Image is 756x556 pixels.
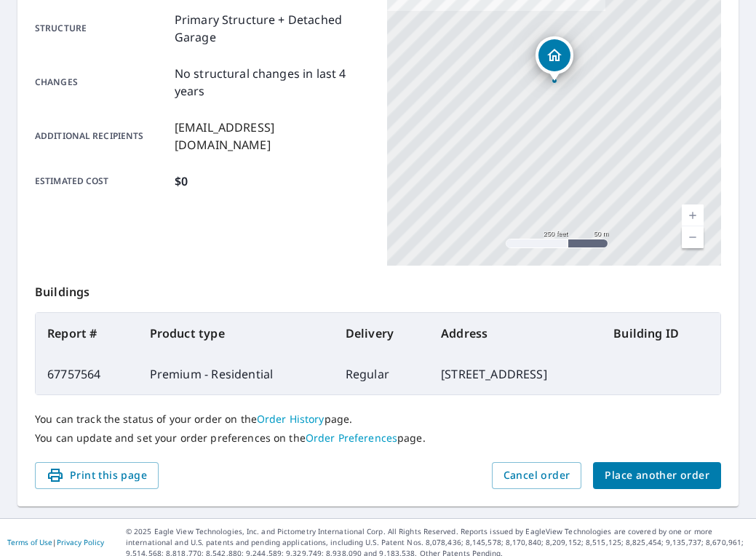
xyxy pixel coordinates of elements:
p: | [7,538,104,547]
p: Estimated cost [35,172,169,190]
p: You can track the status of your order on the page. [35,413,721,426]
td: [STREET_ADDRESS] [429,354,602,394]
a: Terms of Use [7,537,52,547]
div: Dropped pin, building 1, Residential property, 1483 E Walnut St Annville, PA 17003 [536,36,573,82]
th: Report # [36,313,138,354]
p: Primary Structure + Detached Garage [175,11,370,46]
td: Regular [334,354,429,394]
button: Place another order [593,462,721,489]
p: $0 [175,172,188,190]
a: Current Level 17, Zoom In [682,204,704,226]
a: Order Preferences [306,431,397,445]
td: Premium - Residential [138,354,334,394]
th: Product type [138,313,334,354]
p: Changes [35,65,169,100]
p: Structure [35,11,169,46]
p: No structural changes in last 4 years [175,65,370,100]
span: Cancel order [504,466,570,485]
p: [EMAIL_ADDRESS][DOMAIN_NAME] [175,119,370,154]
p: You can update and set your order preferences on the page. [35,432,721,445]
th: Building ID [602,313,720,354]
a: Order History [257,412,325,426]
a: Privacy Policy [57,537,104,547]
th: Address [429,313,602,354]
p: Buildings [35,266,721,312]
button: Cancel order [492,462,582,489]
button: Print this page [35,462,159,489]
span: Print this page [47,466,147,485]
span: Place another order [605,466,709,485]
th: Delivery [334,313,429,354]
p: Additional recipients [35,119,169,154]
a: Current Level 17, Zoom Out [682,226,704,248]
td: 67757564 [36,354,138,394]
